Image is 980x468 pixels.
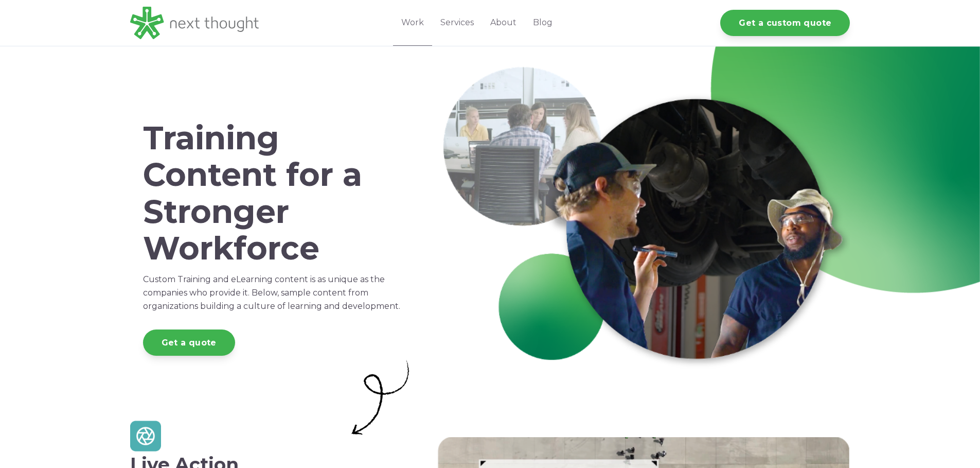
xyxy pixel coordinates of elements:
h1: Training Content for a Stronger Workforce [143,120,406,267]
img: LG - NextThought Logo [130,7,259,39]
span: Custom Training and eLearning content is as unique as the companies who provide it. Below, sample... [143,274,400,311]
a: Get a quote [143,330,235,356]
img: Work-Header [438,62,850,374]
a: Get a custom quote [720,10,850,36]
img: Artboard 5 [130,421,161,452]
img: Artboard 3-1 [342,357,419,437]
